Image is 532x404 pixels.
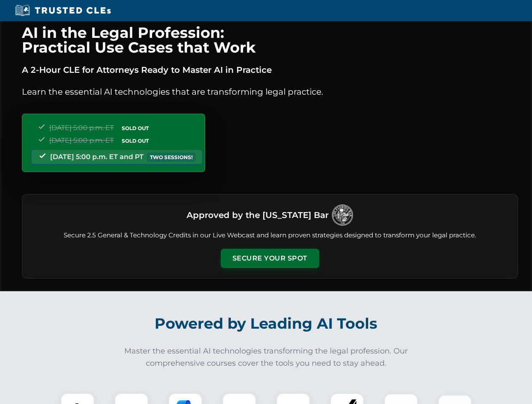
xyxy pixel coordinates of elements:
p: A 2-Hour CLE for Attorneys Ready to Master AI in Practice [22,63,518,77]
span: SOLD OUT [119,136,152,145]
img: Logo [332,205,353,226]
span: [DATE] 5:00 p.m. ET [49,124,114,132]
h1: AI in the Legal Profession: Practical Use Cases that Work [22,25,518,55]
p: Learn the essential AI technologies that are transforming legal practice. [22,85,518,98]
img: Trusted CLEs [13,4,113,17]
p: Master the essential AI technologies transforming the legal profession. Our comprehensive courses... [119,345,414,369]
h2: Powered by Leading AI Tools [33,309,500,338]
h3: Approved by the [US_STATE] Bar [187,207,329,223]
p: Secure 2.5 General & Technology Credits in our Live Webcast and learn proven strategies designed ... [32,231,508,240]
button: Secure Your Spot [221,249,319,268]
span: [DATE] 5:00 p.m. ET [49,136,114,144]
span: SOLD OUT [119,124,152,133]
